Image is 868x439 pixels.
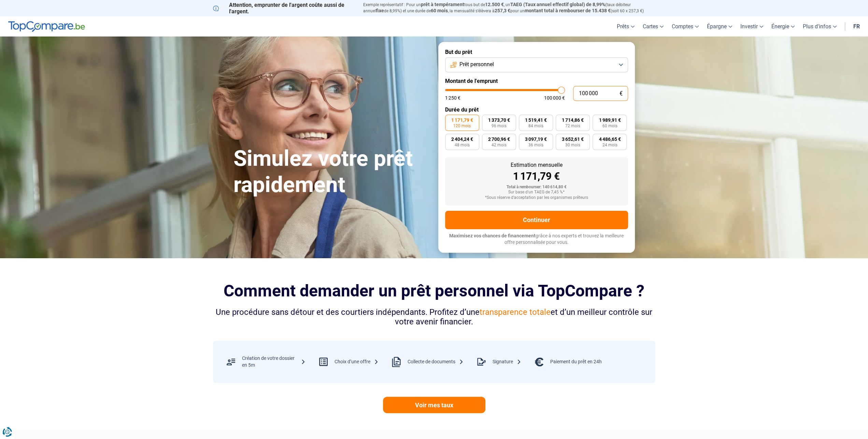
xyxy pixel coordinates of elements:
span: prêt à tempérament [421,2,464,7]
span: 72 mois [565,124,580,128]
div: Collecte de documents [408,358,464,365]
div: Création de votre dossier en 5m [242,355,305,368]
span: 1 250 € [445,96,460,100]
p: grâce à nos experts et trouvez la meilleure offre personnalisée pour vous. [445,233,628,246]
span: 12.500 € [485,2,504,7]
label: Montant de l'emprunt [445,78,628,84]
div: Signature [493,358,521,365]
span: 1 373,70 € [488,118,510,122]
span: 2 404,24 € [451,137,473,142]
div: Estimation mensuelle [451,162,623,168]
div: Une procédure sans détour et des courtiers indépendants. Profitez d’une et d’un meilleur contrôle... [213,307,655,327]
span: 84 mois [528,124,543,128]
a: Prêts [613,16,639,36]
span: 257,3 € [495,8,510,13]
span: 42 mois [492,143,507,147]
span: Maximisez vos chances de financement [449,233,536,238]
a: Cartes [639,16,668,36]
span: 1 519,41 € [525,118,547,122]
span: 2 700,96 € [488,137,510,142]
span: 4 486,65 € [599,137,621,142]
span: 36 mois [528,143,543,147]
span: 60 mois [602,124,617,128]
h1: Simulez votre prêt rapidement [233,146,430,198]
div: 1 171,79 € [451,171,623,181]
span: TAEG (Taux annuel effectif global) de 8,99% [510,2,605,7]
img: TopCompare [8,21,85,32]
span: 1 989,91 € [599,118,621,122]
label: But du prêt [445,49,628,55]
span: 48 mois [455,143,470,147]
span: 96 mois [492,124,507,128]
span: € [620,91,623,97]
span: 1 171,79 € [451,118,473,122]
span: fixe [376,8,384,13]
span: 120 mois [453,124,471,128]
span: 30 mois [565,143,580,147]
a: Investir [736,16,767,36]
span: transparence totale [480,307,551,317]
p: Attention, emprunter de l'argent coûte aussi de l'argent. [213,2,355,15]
div: Paiement du prêt en 24h [550,358,602,365]
a: Plus d'infos [799,16,841,36]
div: *Sous réserve d'acceptation par les organismes prêteurs [451,195,623,200]
span: montant total à rembourser de 15.438 € [525,8,611,13]
div: Choix d’une offre [335,358,379,365]
a: fr [849,16,864,36]
button: Prêt personnel [445,57,628,72]
span: Prêt personnel [459,61,494,68]
div: Sur base d'un TAEG de 7,45 %* [451,190,623,195]
label: Durée du prêt [445,106,628,113]
a: Comptes [668,16,703,36]
span: 24 mois [602,143,617,147]
a: Épargne [703,16,736,36]
span: 100 000 € [544,96,565,100]
h2: Comment demander un prêt personnel via TopCompare ? [213,281,655,300]
span: 1 714,86 € [562,118,584,122]
div: Total à rembourser: 140 614,80 € [451,185,623,190]
span: 60 mois [431,8,448,13]
button: Continuer [445,211,628,229]
span: 3 652,61 € [562,137,584,142]
a: Voir mes taux [383,397,485,413]
a: Énergie [767,16,799,36]
p: Exemple représentatif : Pour un tous but de , un (taux débiteur annuel de 8,99%) et une durée de ... [363,2,655,14]
span: 3 097,19 € [525,137,547,142]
